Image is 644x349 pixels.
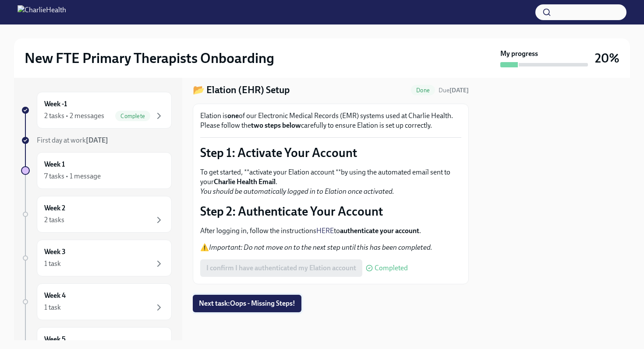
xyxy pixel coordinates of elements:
[193,295,301,312] button: Next task:Oops - Missing Steps!
[251,121,301,129] strong: two steps below
[44,171,101,181] div: 7 tasks • 1 message
[200,243,461,252] p: ⚠️
[21,196,172,233] a: Week 22 tasks
[200,145,461,161] p: Step 1: Activate Your Account
[44,259,61,269] div: 1 task
[44,160,65,169] h6: Week 1
[44,99,67,109] h6: Week -1
[411,87,435,94] span: Done
[316,227,334,235] a: HERE
[44,215,64,225] div: 2 tasks
[21,283,172,320] a: Week 41 task
[86,136,108,144] strong: [DATE]
[21,92,172,129] a: Week -12 tasks • 2 messagesComplete
[209,243,432,251] em: Important: Do not move on to the next step until this has been completed.
[18,5,66,19] img: CharlieHealth
[200,226,461,236] p: After logging in, follow the instructions to .
[44,203,65,213] h6: Week 2
[214,178,276,186] strong: Charlie Health Email
[227,112,239,120] strong: one
[500,49,538,59] strong: My progress
[439,87,469,94] span: Due
[44,335,66,344] h6: Week 5
[21,240,172,276] a: Week 31 task
[25,49,274,67] h2: New FTE Primary Therapists Onboarding
[115,113,150,119] span: Complete
[200,168,461,196] p: To get started, **activate your Elation account **by using the automated email sent to your .
[44,303,61,312] div: 1 task
[200,187,394,195] em: You should be automatically logged in to Elation once activated.
[193,84,290,97] h4: 📂 Elation (EHR) Setup
[595,50,619,66] h3: 20%
[375,265,408,272] span: Completed
[37,136,108,144] span: First day at work
[44,247,66,257] h6: Week 3
[21,152,172,189] a: Week 17 tasks • 1 message
[200,111,461,130] p: Elation is of our Electronic Medical Records (EMR) systems used at Charlie Health. Please follow ...
[340,227,419,235] strong: authenticate your account
[44,111,104,121] div: 2 tasks • 2 messages
[44,291,66,300] h6: Week 4
[21,136,172,145] a: First day at work[DATE]
[449,87,469,94] strong: [DATE]
[200,203,461,219] p: Step 2: Authenticate Your Account
[199,299,295,308] span: Next task : Oops - Missing Steps!
[439,86,469,94] span: September 12th, 2025 10:00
